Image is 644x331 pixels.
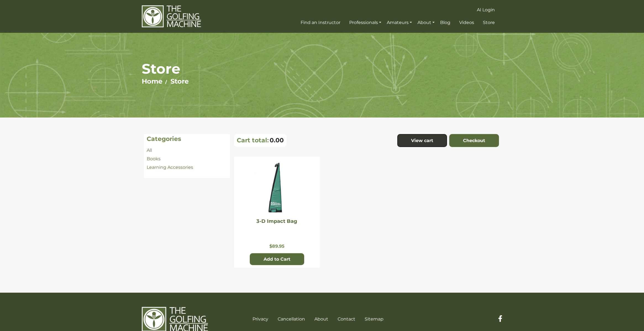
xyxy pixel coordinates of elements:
[147,148,152,153] a: All
[147,156,161,161] a: Books
[147,165,193,170] a: Learning Accessories
[237,244,317,249] p: $89.95
[170,77,189,85] a: Store
[348,18,383,28] a: Professionals
[475,5,496,15] a: AI Login
[458,18,475,28] a: Videos
[270,137,284,144] span: 0.00
[338,316,355,322] a: Contact
[255,161,299,216] img: 3-D Impact Bag
[142,60,502,77] h1: Store
[147,135,227,143] h4: Categories
[477,7,495,12] span: AI Login
[278,316,305,322] a: Cancellation
[142,77,162,85] a: Home
[250,253,304,265] button: Add to Cart
[459,20,474,25] span: Videos
[365,316,383,322] a: Sitemap
[440,20,450,25] span: Blog
[314,316,328,322] a: About
[397,134,447,147] a: View cart
[439,18,452,28] a: Blog
[253,316,268,322] a: Privacy
[237,137,269,144] p: Cart total:
[482,18,496,28] a: Store
[416,18,436,28] a: About
[301,20,340,25] span: Find an Instructor
[256,218,297,224] a: 3-D Impact Bag
[449,134,499,147] a: Checkout
[483,20,495,25] span: Store
[385,18,413,28] a: Amateurs
[299,18,342,28] a: Find an Instructor
[142,5,201,28] img: The Golfing Machine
